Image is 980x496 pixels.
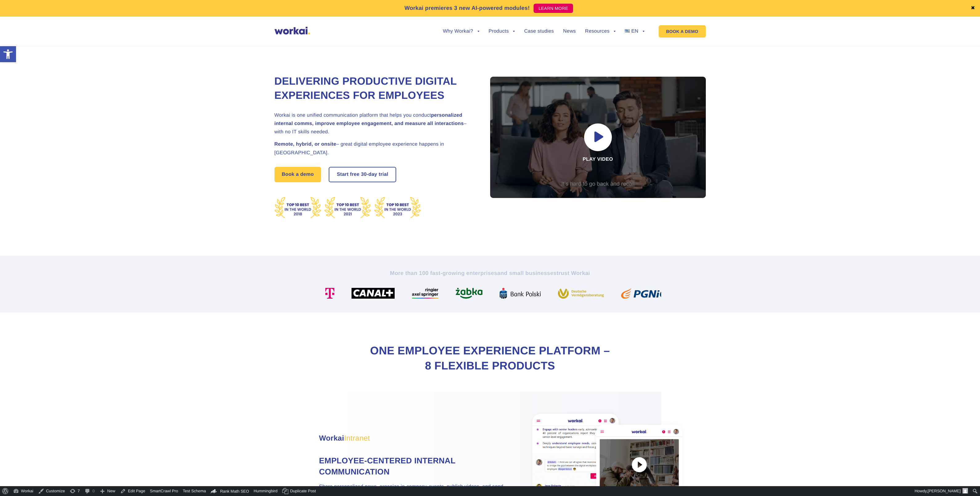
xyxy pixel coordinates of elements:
[208,486,251,496] a: Rank Math Dashboard
[524,29,554,34] a: Case studies
[971,6,975,11] a: ✖
[631,29,638,34] span: EN
[118,486,148,496] a: Edit Page
[319,455,504,478] h4: Employee-centered internal communication
[659,25,706,38] a: BOOK A DEMO
[290,486,316,496] span: Duplicate Post
[274,140,475,157] h2: – great digital employee experience happens in [GEOGRAPHIC_DATA].
[274,142,336,147] strong: Remote, hybrid, or onsite
[585,29,616,34] a: Resources
[148,486,181,496] a: SmartCrawl Pro
[913,486,970,496] a: Howdy,
[928,489,961,493] span: [PERSON_NAME]
[107,486,115,496] span: New
[361,172,377,177] i: 30-day
[11,486,36,496] a: Workai
[78,486,80,496] span: 7
[344,434,370,442] span: Intranet
[563,29,576,34] a: News
[92,486,95,496] span: 0
[329,167,396,182] a: Start free30-daytrial
[497,270,556,276] i: and small businesses
[489,29,515,34] a: Products
[251,486,280,496] a: Hummingbird
[181,486,208,496] a: Test Schema
[36,486,67,496] a: Customize
[367,343,613,373] h2: One Employee Experience Platform – 8 flexible products
[220,489,249,494] span: Rank Math SEO
[490,77,706,198] div: Play video
[534,4,573,13] a: LEARN MORE
[319,433,504,444] h3: Workai
[274,111,475,136] h2: Workai is one unified communication platform that helps you conduct – with no IT skills needed.
[405,4,530,12] p: Workai premieres 3 new AI-powered modules!
[274,75,475,103] h1: Delivering Productive Digital Experiences for Employees
[319,269,661,277] h2: More than 100 fast-growing enterprises trust Workai
[443,29,479,34] a: Why Workai?
[274,167,321,182] a: Book a demo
